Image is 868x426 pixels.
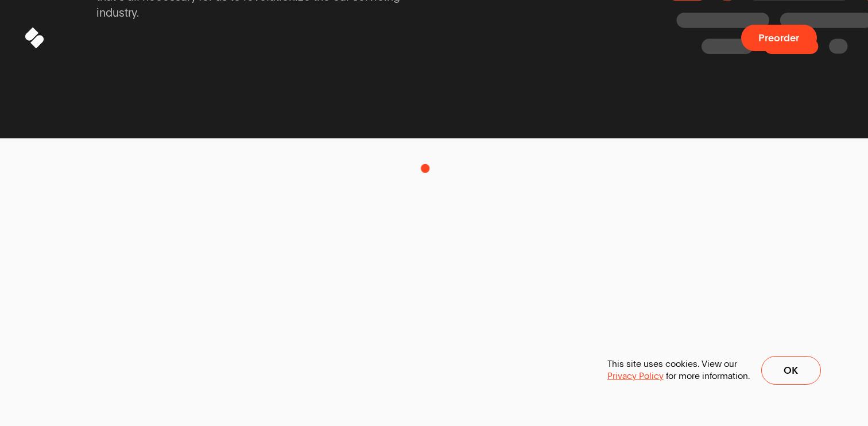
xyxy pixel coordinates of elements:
[303,376,498,388] span: A.I. Powered Health Scoring System
[759,33,800,43] span: Preorder
[607,358,750,382] p: This site uses cookies. View our for more information.
[784,365,798,375] span: Ok
[303,310,786,335] span: Interact directly with your car with Personalized Insights & Service Reminders that analysis from...
[303,230,840,251] span: Features
[303,284,360,296] span: SPARQ A.I.
[741,25,817,51] button: Preorder a SPARQ Diagnostics Device
[761,356,821,385] button: Ok
[607,370,664,382] a: Privacy Policy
